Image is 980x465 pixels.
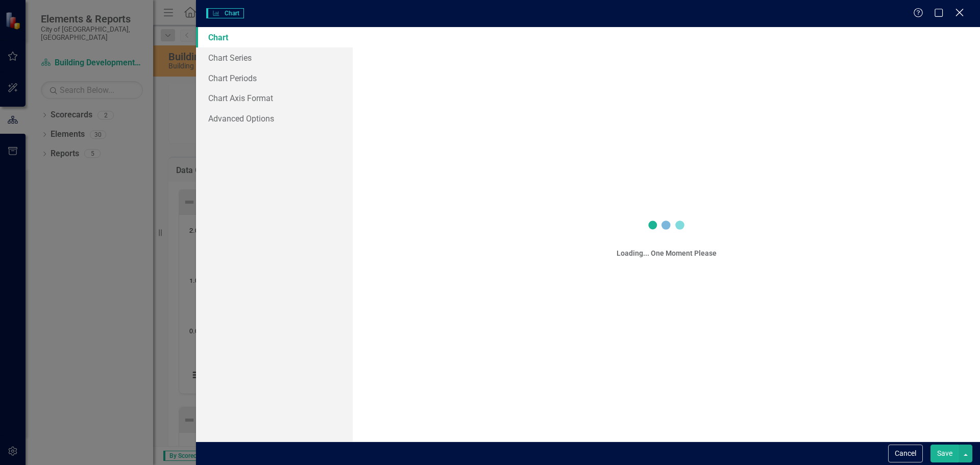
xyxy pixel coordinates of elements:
[617,248,717,258] div: Loading... One Moment Please
[196,68,353,88] a: Chart Periods
[930,445,959,462] button: Save
[206,8,244,18] span: Chart
[888,445,923,462] button: Cancel
[196,27,353,47] a: Chart
[196,47,353,68] a: Chart Series
[196,108,353,129] a: Advanced Options
[196,88,353,108] a: Chart Axis Format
